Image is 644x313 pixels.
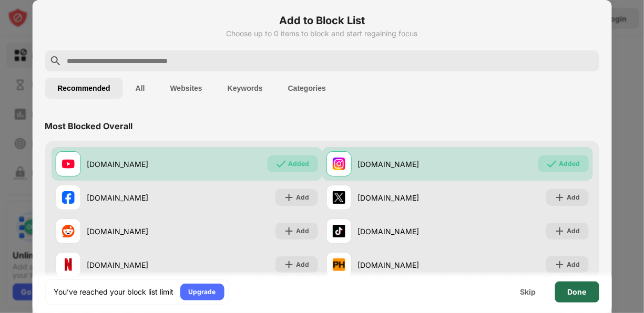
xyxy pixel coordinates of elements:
div: Done [568,288,587,296]
div: Upgrade [188,287,216,297]
div: [DOMAIN_NAME] [358,226,458,237]
div: You’ve reached your block list limit [54,287,173,297]
div: [DOMAIN_NAME] [87,226,187,237]
div: [DOMAIN_NAME] [87,259,187,270]
div: Add [297,259,310,270]
img: favicons [62,191,74,204]
img: favicons [333,225,345,237]
div: Add [567,226,580,236]
div: Choose up to 0 items to block and start regaining focus [45,29,599,38]
div: Add [297,192,310,203]
img: search.svg [49,55,62,67]
button: Recommended [45,78,122,99]
div: [DOMAIN_NAME] [87,192,187,203]
h6: Add to Block List [45,13,599,28]
div: Add [567,259,580,270]
div: Most Blocked Overall [45,121,132,131]
button: Categories [275,78,339,99]
button: Keywords [215,78,275,99]
img: favicons [62,225,74,237]
img: favicons [333,191,345,204]
div: [DOMAIN_NAME] [358,192,458,203]
div: Add [567,192,580,203]
div: Added [559,159,580,169]
div: Skip [520,288,536,296]
div: [DOMAIN_NAME] [358,259,458,270]
div: Add [297,226,310,236]
div: Added [289,159,310,169]
button: All [123,78,158,99]
img: favicons [333,258,345,271]
div: [DOMAIN_NAME] [358,159,458,170]
button: Websites [158,78,215,99]
img: favicons [62,158,74,170]
img: favicons [333,158,345,170]
div: [DOMAIN_NAME] [87,159,187,170]
img: favicons [62,258,74,271]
